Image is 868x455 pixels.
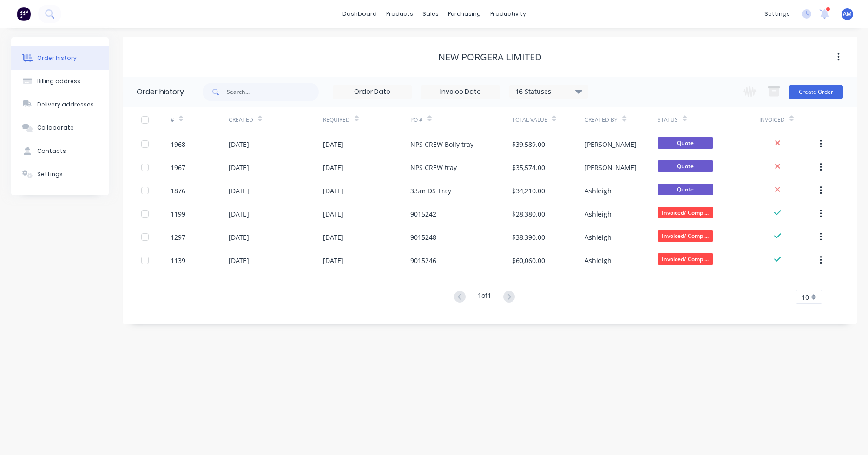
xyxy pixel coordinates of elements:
[658,230,713,242] span: Invoiced/ Compl...
[11,163,109,186] button: Settings
[759,116,785,124] div: Invoiced
[229,139,249,149] div: [DATE]
[323,139,343,149] div: [DATE]
[323,186,343,196] div: [DATE]
[171,232,185,242] div: 1297
[512,163,545,172] div: $35,574.00
[802,292,809,302] span: 10
[585,163,637,172] div: [PERSON_NAME]
[11,116,109,139] button: Collaborate
[421,85,500,99] input: Invoice Date
[410,186,451,196] div: 3.5m DS Tray
[658,207,713,218] span: Invoiced/ Compl...
[137,86,184,98] div: Order history
[759,107,817,132] div: Invoiced
[585,186,612,196] div: Ashleigh
[658,160,713,172] span: Quote
[438,52,542,63] div: New Porgera Limited
[171,163,185,172] div: 1967
[323,209,343,219] div: [DATE]
[37,77,80,86] div: Billing address
[410,107,512,132] div: PO #
[11,139,109,163] button: Contacts
[381,7,418,21] div: products
[410,256,436,265] div: 9015246
[333,85,411,99] input: Order Date
[229,107,323,132] div: Created
[512,186,545,196] div: $34,210.00
[171,107,229,132] div: #
[843,10,852,18] span: AM
[227,83,319,101] input: Search...
[410,209,436,219] div: 9015242
[410,139,473,149] div: NPS CREW Boily tray
[171,256,185,265] div: 1139
[510,86,588,97] div: 16 Statuses
[17,7,31,21] img: Factory
[229,256,249,265] div: [DATE]
[11,70,109,93] button: Billing address
[418,7,443,21] div: sales
[338,7,381,21] a: dashboard
[789,85,843,99] button: Create Order
[11,46,109,70] button: Order history
[11,93,109,116] button: Delivery addresses
[323,107,410,132] div: Required
[171,186,185,196] div: 1876
[323,232,343,242] div: [DATE]
[323,256,343,265] div: [DATE]
[37,147,66,155] div: Contacts
[512,116,547,124] div: Total Value
[410,116,423,124] div: PO #
[323,163,343,172] div: [DATE]
[486,7,531,21] div: productivity
[512,139,545,149] div: $39,589.00
[658,116,678,124] div: Status
[229,209,249,219] div: [DATE]
[760,7,795,21] div: settings
[323,116,350,124] div: Required
[585,139,637,149] div: [PERSON_NAME]
[37,100,94,109] div: Delivery addresses
[229,186,249,196] div: [DATE]
[229,163,249,172] div: [DATE]
[410,232,436,242] div: 9015248
[658,253,713,265] span: Invoiced/ Compl...
[585,107,657,132] div: Created By
[171,139,185,149] div: 1968
[658,107,759,132] div: Status
[585,209,612,219] div: Ashleigh
[37,124,74,132] div: Collaborate
[229,116,253,124] div: Created
[37,54,77,62] div: Order history
[171,209,185,219] div: 1199
[512,256,545,265] div: $60,060.00
[171,116,174,124] div: #
[585,232,612,242] div: Ashleigh
[585,116,618,124] div: Created By
[443,7,486,21] div: purchasing
[229,232,249,242] div: [DATE]
[410,163,457,172] div: NPS CREW tray
[512,107,585,132] div: Total Value
[512,232,545,242] div: $38,390.00
[512,209,545,219] div: $28,380.00
[37,170,63,178] div: Settings
[658,137,713,149] span: Quote
[585,256,612,265] div: Ashleigh
[658,184,713,195] span: Quote
[478,290,491,304] div: 1 of 1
